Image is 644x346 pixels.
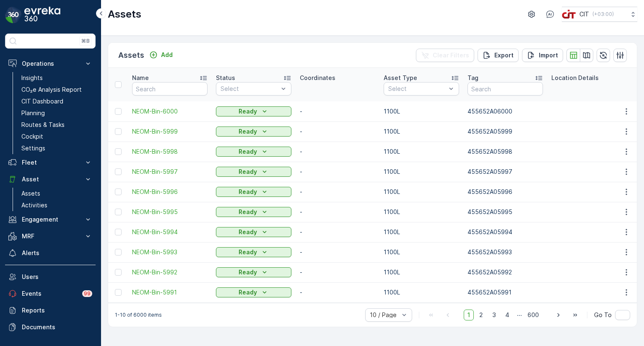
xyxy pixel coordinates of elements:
[21,189,40,198] p: Assets
[239,127,257,136] p: Ready
[221,85,278,93] p: Select
[239,107,257,116] p: Ready
[379,222,463,242] td: 1100L
[132,147,208,156] a: NEOM-Bin-5998
[22,289,77,298] p: Events
[132,228,208,236] a: NEOM-Bin-5994
[300,166,375,178] div: -
[300,266,375,278] div: -
[5,7,22,23] img: logo
[239,268,257,276] p: Ready
[463,282,547,302] td: 455652A05991
[216,267,291,277] button: Ready
[522,49,563,62] button: Import
[115,168,122,175] div: Toggle Row Selected
[478,49,519,62] button: Export
[21,74,43,82] p: Insights
[132,288,208,297] span: NEOM-Bin-5991
[161,51,173,59] p: Add
[18,199,96,211] a: Activities
[463,202,547,222] td: 455652A05995
[132,208,208,216] span: NEOM-Bin-5995
[239,288,257,297] p: Ready
[115,108,122,115] div: Toggle Row Selected
[384,74,417,82] p: Asset Type
[146,50,176,60] button: Add
[562,10,576,19] img: cit-logo_pOk6rL0.png
[464,310,474,320] span: 1
[132,127,208,136] a: NEOM-Bin-5999
[239,147,257,156] p: Ready
[22,158,79,167] p: Fleet
[132,248,208,256] a: NEOM-Bin-5993
[22,306,92,315] p: Reports
[216,187,291,197] button: Ready
[115,148,122,155] div: Toggle Row Selected
[594,311,612,319] span: Go To
[467,74,478,82] p: Tag
[115,128,122,135] div: Toggle Row Selected
[216,106,291,116] button: Ready
[216,74,235,82] p: Status
[5,302,96,319] a: Reports
[467,82,543,96] input: Search
[551,74,599,82] p: Location Details
[379,101,463,121] td: 1100L
[216,247,291,257] button: Ready
[300,287,375,298] div: -
[81,38,90,44] p: ⌘B
[132,82,208,96] input: Search
[239,248,257,256] p: Ready
[22,59,79,68] p: Operations
[22,215,79,224] p: Engagement
[22,273,92,281] p: Users
[463,142,547,162] td: 455652A05998
[115,209,122,215] div: Toggle Row Selected
[22,323,92,331] p: Documents
[132,74,149,82] p: Name
[463,222,547,242] td: 455652A05994
[300,126,375,137] div: -
[463,182,547,202] td: 455652A05996
[239,228,257,236] p: Ready
[21,121,65,129] p: Routes & Tasks
[18,96,96,107] a: CIT Dashboard
[22,232,79,240] p: MRF
[118,49,144,61] p: Assets
[5,245,96,261] a: Alerts
[18,131,96,142] a: Cockpit
[132,107,208,116] span: NEOM-Bin-6000
[300,186,375,198] div: -
[132,188,208,196] span: NEOM-Bin-5996
[379,242,463,262] td: 1100L
[18,84,96,96] a: CO₂e Analysis Report
[115,289,122,296] div: Toggle Row Selected
[463,101,547,121] td: 455652A06000
[24,7,60,23] img: logo_dark-DEwI_e13.png
[22,249,92,257] p: Alerts
[379,282,463,302] td: 1100L
[494,51,514,59] p: Export
[18,72,96,84] a: Insights
[18,188,96,199] a: Assets
[463,242,547,262] td: 455652A05993
[132,268,208,276] span: NEOM-Bin-5992
[562,7,637,22] button: CIT(+03:00)
[132,168,208,176] a: NEOM-Bin-5997
[488,310,500,320] span: 3
[300,226,375,238] div: -
[21,97,63,106] p: CIT Dashboard
[579,10,589,18] p: CIT
[216,227,291,237] button: Ready
[379,121,463,142] td: 1100L
[18,142,96,154] a: Settings
[524,310,543,320] span: 600
[5,211,96,228] button: Engagement
[5,285,96,302] a: Events99
[21,85,82,94] p: CO₂e Analysis Report
[21,132,43,141] p: Cockpit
